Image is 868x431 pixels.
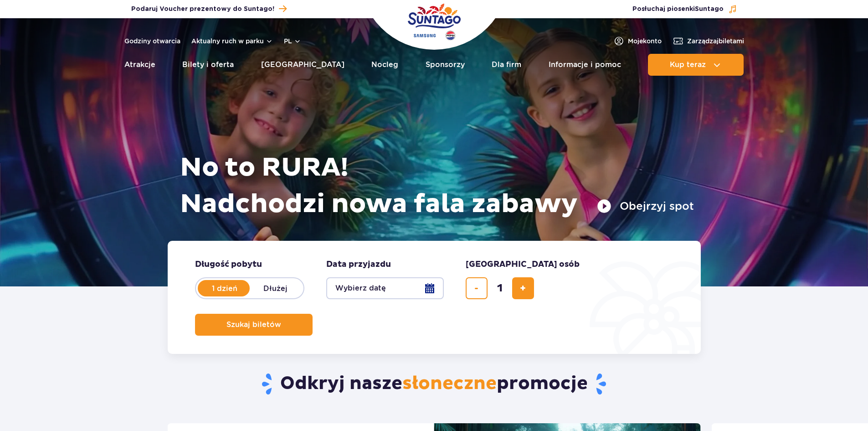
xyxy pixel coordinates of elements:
h1: No to RURA! Nadchodzi nowa fala zabawy [180,150,694,223]
span: słoneczne [402,372,497,395]
span: Szukaj biletów [226,321,281,329]
a: Atrakcje [124,54,155,76]
label: Dłużej [250,279,302,298]
a: Sponsorzy [426,54,465,76]
span: Kup teraz [670,61,706,69]
a: [GEOGRAPHIC_DATA] [261,54,344,76]
a: Informacje i pomoc [549,54,621,76]
h2: Odkryj nasze promocje [167,372,701,396]
span: Długość pobytu [195,259,262,270]
button: Kup teraz [648,54,744,76]
a: Nocleg [371,54,398,76]
form: Planowanie wizyty w Park of Poland [168,241,701,354]
span: Zarządzaj biletami [687,36,744,46]
button: Szukaj biletów [195,314,313,336]
button: Posłuchaj piosenkiSuntago [632,5,737,14]
a: Godziny otwarcia [124,36,180,46]
button: dodaj bilet [512,277,534,299]
button: Aktualny ruch w parku [191,37,273,45]
button: Obejrzyj spot [597,199,694,213]
input: liczba biletów [489,277,511,299]
span: Data przyjazdu [326,259,391,270]
span: Posłuchaj piosenki [632,5,724,14]
span: Moje konto [628,36,662,46]
span: Podaruj Voucher prezentowy do Suntago! [131,5,274,14]
label: 1 dzień [199,279,251,298]
a: Zarządzajbiletami [673,36,744,47]
a: Podaruj Voucher prezentowy do Suntago! [131,3,287,15]
button: pl [284,36,301,46]
a: Mojekonto [613,36,662,47]
span: Suntago [695,6,724,12]
span: [GEOGRAPHIC_DATA] osób [466,259,580,270]
button: Wybierz datę [326,277,444,299]
a: Dla firm [492,54,521,76]
button: usuń bilet [466,277,488,299]
a: Bilety i oferta [182,54,234,76]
